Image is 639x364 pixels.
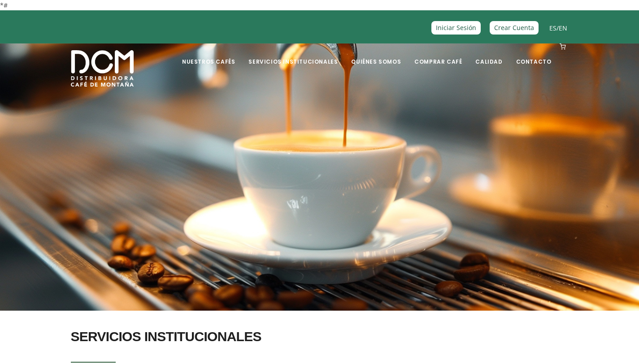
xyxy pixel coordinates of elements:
a: Nuestros Cafés [177,44,240,65]
a: Iniciar Sesión [431,21,481,34]
a: Quiénes Somos [346,44,406,65]
a: ES [549,24,556,32]
a: Contacto [511,44,557,65]
a: Servicios Institucionales [243,44,343,65]
a: Crear Cuenta [490,21,539,34]
h2: SERVICIOS INSTITUCIONALES [71,324,569,349]
a: EN [559,24,567,32]
span: / [549,23,567,33]
a: Calidad [470,44,508,65]
a: Comprar Café [409,44,467,65]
